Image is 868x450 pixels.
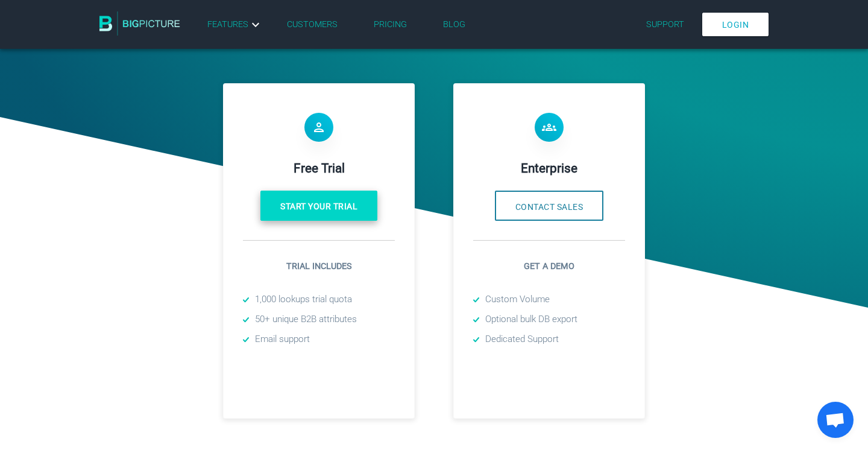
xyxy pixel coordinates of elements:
p: Get a demo [473,260,625,273]
a: Customers [287,19,338,30]
li: Email support [243,332,395,346]
a: Features [207,17,263,32]
p: Trial includes [243,260,395,273]
img: BigPicture.io [99,11,180,36]
li: Custom Volume [473,293,625,306]
button: Contact Sales [495,191,604,221]
li: 50+ unique B2B attributes [243,312,395,326]
h4: Free Trial [243,161,395,176]
a: Pricing [374,19,407,30]
h4: Enterprise [473,161,625,176]
a: Start your trial [260,191,377,221]
div: Open chat [817,402,854,438]
li: Dedicated Support [473,332,625,346]
a: Blog [443,19,465,30]
li: 1,000 lookups trial quota [243,293,395,306]
a: Login [702,13,769,36]
a: Support [646,19,684,30]
li: Optional bulk DB export [473,312,625,326]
